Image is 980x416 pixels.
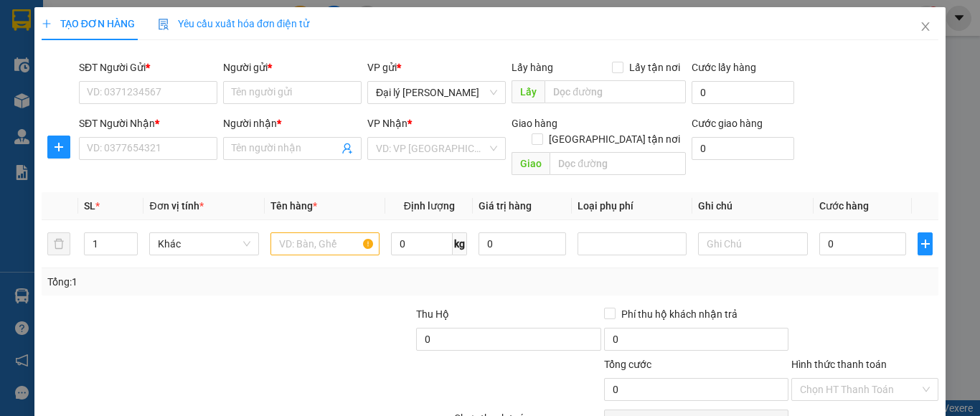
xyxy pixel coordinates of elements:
[223,115,362,131] div: Người nhận
[905,7,946,47] button: Close
[479,200,532,212] span: Giá trị hàng
[512,152,550,175] span: Giao
[604,359,651,370] span: Tổng cước
[223,60,362,75] div: Người gửi
[79,115,217,131] div: SĐT Người Nhận
[692,62,756,73] label: Cước lấy hàng
[791,359,887,370] label: Hình thức thanh toán
[158,233,250,255] span: Khác
[270,200,317,212] span: Tên hàng
[545,80,686,103] input: Dọc đường
[543,131,686,147] span: [GEOGRAPHIC_DATA] tận nơi
[616,306,743,322] span: Phí thu hộ khách nhận trả
[550,152,686,175] input: Dọc đường
[79,60,217,75] div: SĐT Người Gửi
[920,21,931,32] span: close
[47,274,380,290] div: Tổng: 1
[158,19,169,30] img: icon
[404,200,455,212] span: Định lượng
[623,60,686,75] span: Lấy tận nơi
[512,118,557,129] span: Giao hàng
[698,232,807,255] input: Ghi Chú
[84,200,95,212] span: SL
[376,82,497,103] span: Đại lý Nghi Hải
[416,308,449,320] span: Thu Hộ
[692,81,794,104] input: Cước lấy hàng
[341,143,353,154] span: user-add
[572,192,692,220] th: Loại phụ phí
[42,19,52,29] span: plus
[512,62,553,73] span: Lấy hàng
[47,232,70,255] button: delete
[918,232,933,255] button: plus
[819,200,869,212] span: Cước hàng
[149,200,203,212] span: Đơn vị tính
[158,18,309,29] span: Yêu cầu xuất hóa đơn điện tử
[918,238,932,250] span: plus
[48,141,70,153] span: plus
[367,60,506,75] div: VP gửi
[367,118,407,129] span: VP Nhận
[453,232,467,255] span: kg
[270,232,380,255] input: VD: Bàn, Ghế
[692,192,813,220] th: Ghi chú
[692,137,794,160] input: Cước giao hàng
[47,136,70,159] button: plus
[512,80,545,103] span: Lấy
[479,232,566,255] input: 0
[42,18,135,29] span: TẠO ĐƠN HÀNG
[692,118,763,129] label: Cước giao hàng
